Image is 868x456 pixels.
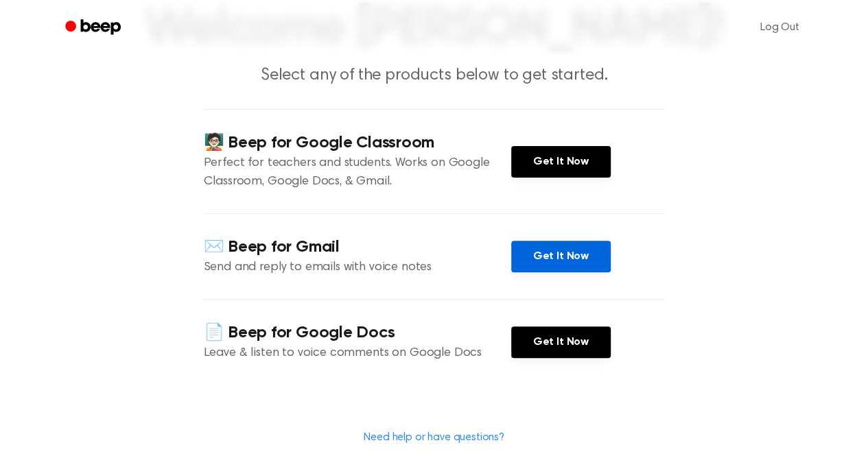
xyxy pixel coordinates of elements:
[204,236,511,259] h4: ✉️ Beep for Gmail
[511,146,611,178] a: Get It Now
[204,259,511,277] p: Send and reply to emails with voice notes
[747,11,813,44] a: Log Out
[364,432,504,443] a: Need help or have questions?
[204,154,511,191] p: Perfect for teachers and students. Works on Google Classroom, Google Docs, & Gmail.
[171,64,698,87] p: Select any of the products below to get started.
[511,241,611,272] a: Get It Now
[204,322,511,344] h4: 📄 Beep for Google Docs
[204,344,511,363] p: Leave & listen to voice comments on Google Docs
[511,326,611,358] a: Get It Now
[56,14,133,41] a: Beep
[204,132,511,154] h4: 🧑🏻‍🏫 Beep for Google Classroom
